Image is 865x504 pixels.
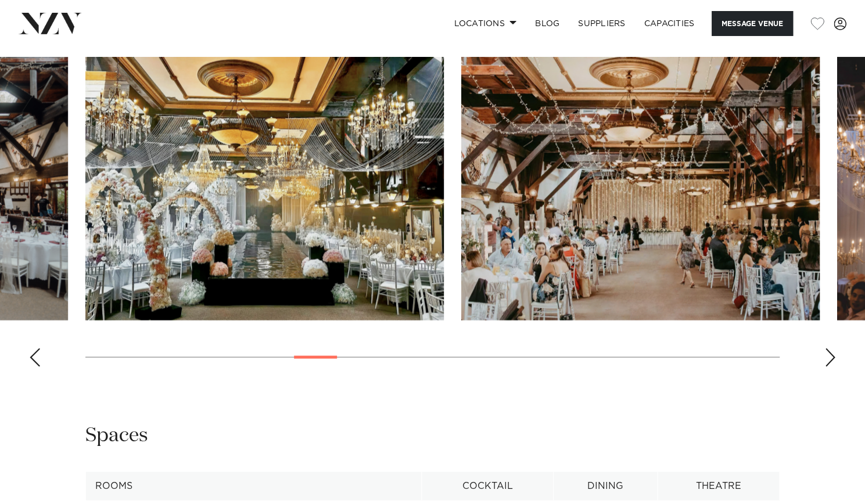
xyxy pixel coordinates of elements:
[444,11,526,36] a: Locations
[569,11,634,36] a: SUPPLIERS
[85,422,148,448] h2: Spaces
[712,11,793,36] button: Message Venue
[19,13,82,34] img: nzv-logo.png
[658,471,780,500] th: Theatre
[461,57,820,320] swiper-slide: 11 / 30
[85,57,444,320] swiper-slide: 10 / 30
[86,471,422,500] th: Rooms
[553,471,657,500] th: Dining
[526,11,569,36] a: BLOG
[635,11,704,36] a: Capacities
[422,471,554,500] th: Cocktail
